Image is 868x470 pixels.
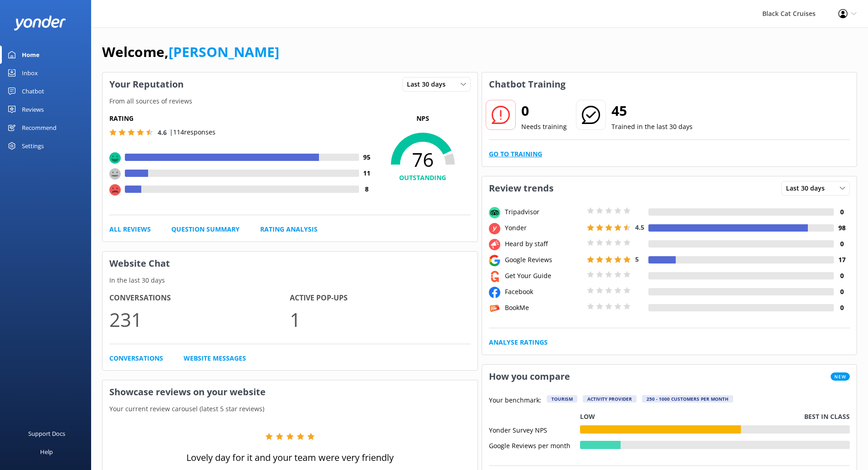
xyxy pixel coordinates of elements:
[503,255,585,265] div: Google Reviews
[171,224,240,234] a: Question Summary
[642,395,733,403] div: 250 - 1000 customers per month
[407,79,451,89] span: Last 30 days
[169,127,216,137] p: | 114 responses
[489,425,580,434] div: Yonder Survey NPS
[611,122,693,132] p: Trained in the last 30 days
[804,412,850,422] p: Best in class
[834,223,850,233] h4: 98
[583,395,637,403] div: Activity Provider
[109,114,375,124] h5: Rating
[22,100,44,119] div: Reviews
[103,275,478,285] p: In the last 30 days
[102,41,279,63] h1: Welcome,
[503,287,585,297] div: Facebook
[22,46,40,64] div: Home
[834,287,850,297] h4: 0
[375,114,471,124] p: NPS
[580,412,595,422] p: Low
[521,122,567,132] p: Needs training
[290,304,470,335] p: 1
[169,42,279,61] a: [PERSON_NAME]
[834,303,850,313] h4: 0
[482,72,572,96] h3: Chatbot Training
[503,271,585,281] div: Get Your Guide
[503,223,585,233] div: Yonder
[103,404,478,414] p: Your current review carousel (latest 5 star reviews)
[28,424,65,443] div: Support Docs
[103,96,478,106] p: From all sources of reviews
[834,271,850,281] h4: 0
[184,353,246,363] a: Website Messages
[260,224,318,234] a: Rating Analysis
[482,365,577,388] h3: How you compare
[635,255,639,263] span: 5
[503,207,585,217] div: Tripadvisor
[521,100,567,122] h2: 0
[40,443,53,461] div: Help
[834,239,850,249] h4: 0
[834,207,850,217] h4: 0
[103,380,478,404] h3: Showcase reviews on your website
[786,183,830,193] span: Last 30 days
[186,451,394,464] p: Lovely day for it and your team were very friendly
[22,137,44,155] div: Settings
[834,255,850,265] h4: 17
[109,304,290,335] p: 231
[103,72,190,96] h3: Your Reputation
[22,64,38,82] div: Inbox
[290,292,470,304] h4: Active Pop-ups
[109,292,290,304] h4: Conversations
[489,441,580,449] div: Google Reviews per month
[489,149,542,159] a: Go to Training
[22,82,44,100] div: Chatbot
[489,337,548,347] a: Analyse Ratings
[103,252,478,275] h3: Website Chat
[489,395,541,406] p: Your benchmark:
[375,173,471,183] h4: OUTSTANDING
[635,223,644,232] span: 4.5
[359,168,375,178] h4: 11
[109,224,151,234] a: All Reviews
[22,119,56,137] div: Recommend
[503,303,585,313] div: BookMe
[158,128,167,137] span: 4.6
[109,353,163,363] a: Conversations
[14,15,66,31] img: yonder-white-logo.png
[611,100,693,122] h2: 45
[831,372,850,381] span: New
[359,152,375,162] h4: 95
[547,395,577,403] div: Tourism
[375,148,471,171] span: 76
[482,176,560,200] h3: Review trends
[503,239,585,249] div: Heard by staff
[359,184,375,194] h4: 8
